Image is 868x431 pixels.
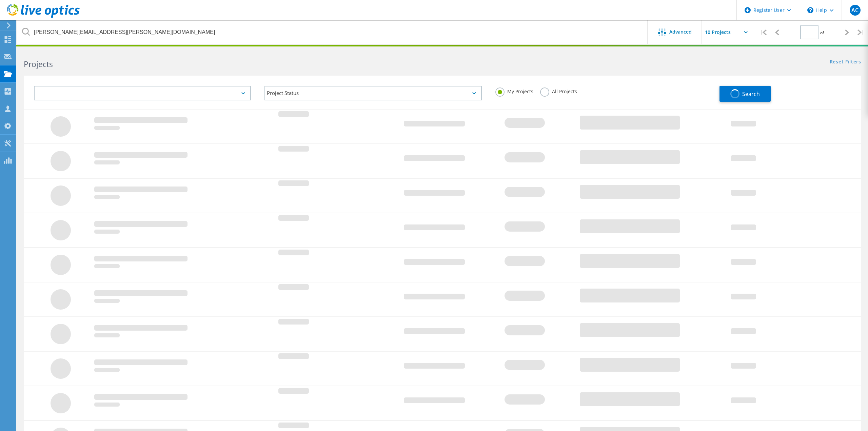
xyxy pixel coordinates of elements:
[851,7,859,13] span: AC
[540,87,577,94] label: All Projects
[264,86,481,100] div: Project Status
[17,20,648,44] input: Search projects by name, owner, ID, company, etc
[669,30,692,34] span: Advanced
[807,7,813,13] svg: \n
[719,86,771,102] button: Search
[742,90,760,98] span: Search
[756,20,770,44] div: |
[854,20,868,44] div: |
[495,87,533,94] label: My Projects
[830,59,861,65] a: Reset Filters
[7,14,80,19] a: Live Optics Dashboard
[820,30,824,36] span: of
[24,59,53,70] b: Projects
